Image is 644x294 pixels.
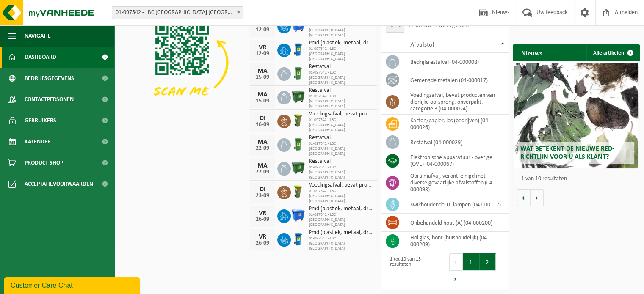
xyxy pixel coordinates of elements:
h2: Nieuws [513,44,551,61]
span: Product Shop [25,152,63,173]
button: Next [449,270,462,287]
div: 12-09 [254,27,271,33]
td: karton/papier, los (bedrijven) (04-000026) [404,115,509,133]
div: VR [254,210,271,217]
td: gemengde metalen (04-000017) [404,71,509,89]
span: Pmd (plastiek, metaal, drankkartons) (bedrijven) [309,40,373,47]
button: Previous [449,253,463,270]
div: VR [254,234,271,240]
img: WB-0240-HPE-BE-01 [291,42,305,57]
img: WB-1100-HPE-BE-04 [291,208,305,223]
div: VR [254,44,271,51]
span: Pmd (plastiek, metaal, drankkartons) (bedrijven) [309,229,373,236]
span: Dashboard [25,47,56,68]
td: bedrijfsrestafval (04-000008) [404,53,509,71]
button: 1 [463,253,479,270]
img: WB-1100-HPE-GN-01 [291,90,305,104]
td: opruimafval, verontreinigd met diverse gevaarlijke afvalstoffen (04-000093) [404,170,509,195]
span: 01-097542 - LBC ANTWERPEN NV - ANTWERPEN [112,7,243,19]
div: DI [254,115,271,122]
div: DI [254,186,271,193]
div: 15-09 [254,98,271,104]
img: Download de VHEPlus App [119,15,246,110]
span: Voedingsafval, bevat producten van dierlijke oorsprong, onverpakt, categorie 3 [309,111,373,118]
span: 01-097542 - LBC [GEOGRAPHIC_DATA] [GEOGRAPHIC_DATA] [309,212,373,228]
span: Voedingsafval, bevat producten van dierlijke oorsprong, onverpakt, categorie 3 [309,182,373,189]
div: 26-09 [254,240,271,246]
a: Wat betekent de nieuwe RED-richtlijn voor u als klant? [514,63,638,168]
span: 01-097542 - LBC [GEOGRAPHIC_DATA] [GEOGRAPHIC_DATA] [309,94,373,109]
span: Afvalstof [410,41,434,48]
span: Restafval [309,87,373,94]
img: WB-0060-HPE-GN-50 [291,113,305,128]
img: WB-1100-HPE-GN-01 [291,161,305,175]
div: 15-09 [254,74,271,80]
span: Kalender [25,131,51,152]
span: Restafval [309,158,373,165]
span: 01-097542 - LBC [GEOGRAPHIC_DATA] [GEOGRAPHIC_DATA] [309,236,373,251]
div: 16-09 [254,122,271,128]
div: 26-09 [254,217,271,223]
span: 01-097542 - LBC [GEOGRAPHIC_DATA] [GEOGRAPHIC_DATA] [309,165,373,180]
div: MA [254,139,271,146]
button: 2 [479,253,496,270]
img: WB-0240-HPE-GN-01 [291,66,305,80]
td: hol glas, bont (huishoudelijk) (04-000209) [404,232,509,250]
span: 01-097542 - LBC ANTWERPEN NV - ANTWERPEN [112,6,243,19]
td: restafval (04-000029) [404,133,509,151]
button: Vorige [517,189,531,206]
a: Alle artikelen [586,44,639,61]
span: Pmd (plastiek, metaal, drankkartons) (bedrijven) [309,206,373,212]
span: 01-097542 - LBC [GEOGRAPHIC_DATA] [GEOGRAPHIC_DATA] [309,23,373,38]
td: onbehandeld hout (A) (04-000200) [404,214,509,232]
div: 12-09 [254,51,271,57]
span: 01-097542 - LBC [GEOGRAPHIC_DATA] [GEOGRAPHIC_DATA] [309,118,373,133]
span: Wat betekent de nieuwe RED-richtlijn voor u als klant? [520,146,614,160]
span: Bedrijfsgegevens [25,68,74,89]
span: 10 [386,20,404,33]
img: WB-0240-HPE-BE-01 [291,232,305,246]
span: 01-097542 - LBC [GEOGRAPHIC_DATA] [GEOGRAPHIC_DATA] [309,70,373,85]
span: 01-097542 - LBC [GEOGRAPHIC_DATA] [GEOGRAPHIC_DATA] [309,47,373,62]
div: MA [254,162,271,169]
td: voedingsafval, bevat producten van dierlijke oorsprong, onverpakt, categorie 3 (04-000024) [404,89,509,115]
img: WB-0240-HPE-GN-01 [291,137,305,151]
span: Restafval [309,135,373,141]
span: Contactpersonen [25,89,74,110]
div: 22-09 [254,146,271,151]
span: 01-097542 - LBC [GEOGRAPHIC_DATA] [GEOGRAPHIC_DATA] [309,189,373,204]
div: 1 tot 10 van 15 resultaten [386,253,441,288]
div: MA [254,68,271,74]
div: 23-09 [254,193,271,199]
span: 10 [386,20,404,32]
div: MA [254,91,271,98]
span: Restafval [309,63,373,70]
td: elektronische apparatuur - overige (OVE) (04-000067) [404,151,509,170]
div: 22-09 [254,169,271,175]
span: Navigatie [25,25,51,47]
span: 01-097542 - LBC [GEOGRAPHIC_DATA] [GEOGRAPHIC_DATA] [309,141,373,157]
button: Volgende [531,189,544,206]
iframe: chat widget [4,275,141,294]
p: 1 van 10 resultaten [521,176,636,182]
img: WB-0060-HPE-GN-50 [291,184,305,199]
span: Gebruikers [25,110,56,131]
td: kwikhoudende TL-lampen (04-000117) [404,195,509,214]
span: Acceptatievoorwaarden [25,173,93,195]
